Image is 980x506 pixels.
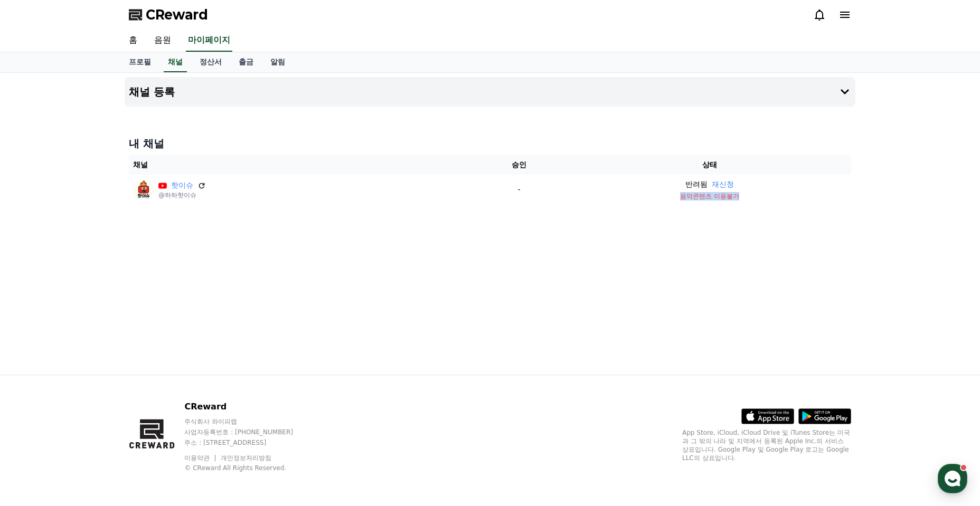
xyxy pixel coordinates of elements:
[129,86,175,98] h4: 채널 등록
[158,191,206,199] p: @하하핫이슈
[120,30,146,52] a: 홈
[120,52,159,72] a: 프로필
[33,350,40,359] span: 홈
[136,335,203,361] a: 설정
[186,30,232,52] a: 마이페이지
[97,351,109,359] span: 대화
[712,179,734,190] button: 재신청
[129,6,208,23] a: CReward
[685,179,708,190] p: 반려됨
[475,184,564,195] p: -
[184,464,313,472] p: © CReward All Rights Reserved.
[470,155,568,175] th: 승인
[262,52,294,72] a: 알림
[184,438,313,447] p: 주소 : [STREET_ADDRESS]
[191,52,230,72] a: 정산서
[221,454,271,462] a: 개인정보처리방침
[184,417,313,426] p: 주식회사 와이피랩
[164,52,187,72] a: 채널
[129,155,470,175] th: 채널
[133,179,154,201] img: 핫이슈
[230,52,262,72] a: 출금
[184,454,218,462] a: 이용약관
[70,335,136,361] a: 대화
[171,180,193,191] a: 핫이슈
[572,192,847,201] p: 음악콘텐츠 이용불가
[163,350,176,359] span: 설정
[125,77,855,107] button: 채널 등록
[146,30,180,52] a: 음원
[146,6,208,23] span: CReward
[184,400,313,413] p: CReward
[129,136,851,151] h4: 내 채널
[3,335,70,361] a: 홈
[682,428,851,462] p: App Store, iCloud, iCloud Drive 및 iTunes Store는 미국과 그 밖의 나라 및 지역에서 등록된 Apple Inc.의 서비스 상표입니다. Goo...
[568,155,851,175] th: 상태
[184,428,313,436] p: 사업자등록번호 : [PHONE_NUMBER]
